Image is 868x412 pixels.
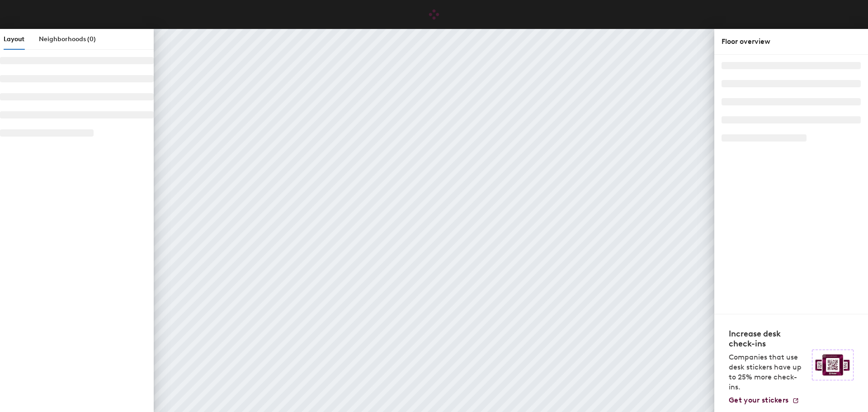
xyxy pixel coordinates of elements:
p: Companies that use desk stickers have up to 25% more check-ins. [729,352,807,392]
div: Floor overview [722,36,861,47]
span: Layout [4,35,24,43]
h4: Increase desk check-ins [729,329,807,349]
span: Neighborhoods (0) [39,35,96,43]
span: Get your stickers [729,396,788,404]
a: Get your stickers [729,396,799,405]
img: Sticker logo [812,350,854,380]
